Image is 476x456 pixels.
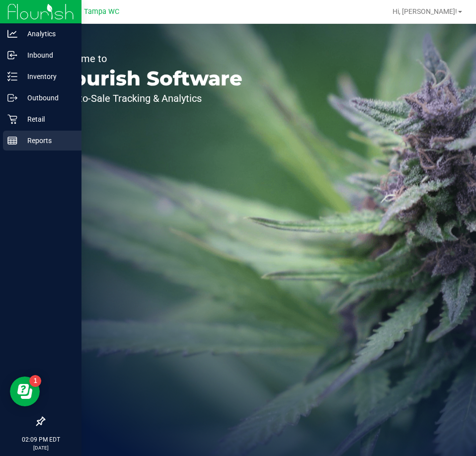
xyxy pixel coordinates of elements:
[17,49,77,61] p: Inbound
[54,93,242,103] p: Seed-to-Sale Tracking & Analytics
[17,71,77,82] p: Inventory
[7,72,17,81] inline-svg: Inventory
[17,113,77,125] p: Retail
[4,435,77,444] p: 02:09 PM EDT
[7,93,17,103] inline-svg: Outbound
[7,50,17,60] inline-svg: Inbound
[10,377,40,406] iframe: Resource center
[393,7,457,15] span: Hi, [PERSON_NAME]!
[17,92,77,104] p: Outbound
[54,54,242,64] p: Welcome to
[7,114,17,124] inline-svg: Retail
[7,136,17,146] inline-svg: Reports
[84,7,119,16] span: Tampa WC
[29,375,41,387] iframe: Resource center unread badge
[54,69,242,88] p: Flourish Software
[17,135,77,147] p: Reports
[17,28,77,40] p: Analytics
[4,444,77,452] p: [DATE]
[7,29,17,39] inline-svg: Analytics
